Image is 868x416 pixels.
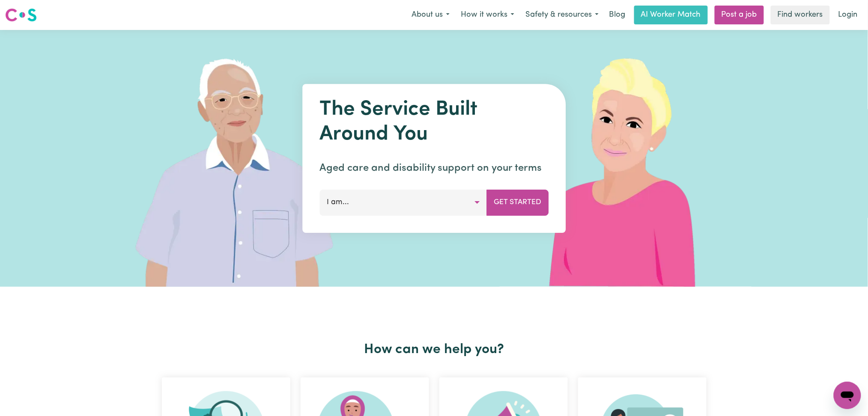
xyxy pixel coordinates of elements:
[319,190,487,215] button: I am...
[319,160,549,176] p: Aged care and disability support on your terms
[604,6,631,24] a: Blog
[5,5,37,25] a: Careseekers logo
[455,6,520,24] button: How it works
[406,6,455,24] button: About us
[771,6,830,24] a: Find workers
[157,342,712,358] h2: How can we help you?
[634,6,708,24] a: AI Worker Match
[833,6,863,24] a: Login
[5,7,37,23] img: Careseekers logo
[486,190,549,215] button: Get Started
[834,382,861,409] iframe: Button to launch messaging window
[520,6,604,24] button: Safety & resources
[715,6,764,24] a: Post a job
[319,98,549,147] h1: The Service Built Around You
